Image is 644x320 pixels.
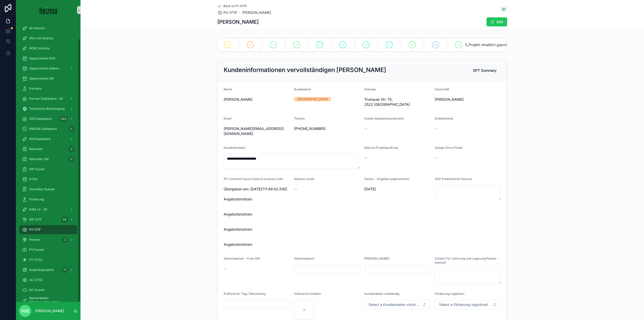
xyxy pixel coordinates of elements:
[435,155,438,160] span: --
[29,147,43,151] span: Reminder
[364,292,399,296] span: Kundendaten vollständig
[223,10,237,15] span: PV OTIF
[487,17,507,26] button: Edit
[469,66,501,75] button: GPT Summary
[364,117,404,120] span: Kunde Installationszeitraum
[40,6,57,14] img: App logo
[29,97,63,101] span: Partner Dashboard - All
[19,155,77,164] a: Reminder SM0
[29,56,55,60] span: Opportunities SDR
[19,165,77,174] a: WP Funnel
[19,54,77,63] a: Opportunities SDR
[68,126,74,132] div: 0
[19,255,77,264] a: PV OTSO
[16,20,80,302] div: scrollable content
[19,245,77,254] a: PV-Funnel
[364,126,367,131] span: --
[35,308,64,313] p: [PERSON_NAME]
[364,155,367,160] span: --
[435,126,438,131] span: --
[19,44,77,53] a: NORD Attacke
[217,4,247,8] a: Back to PV OTIF
[62,267,68,273] div: 71
[19,175,77,184] a: OTSO
[19,296,77,305] a: Nacharbeiten (Monteure/Gewerke)
[19,265,77,274] a: Expertenprojekte71
[364,300,431,309] button: Select Button
[224,97,290,102] span: [PERSON_NAME]
[29,248,44,252] span: PV-Funnel
[19,275,77,285] a: AC OTSO
[217,18,259,25] h1: [PERSON_NAME]
[439,302,488,307] span: Select a Förderung registriert
[435,146,463,150] span: Google Drive Folder
[294,87,311,91] span: Bundesland
[223,4,247,8] span: Back to PV OTIF
[29,167,45,171] span: WP Funnel
[224,66,386,74] h2: Kundeninformationen vervollständigen [PERSON_NAME]
[19,225,77,234] a: PV OTIF
[224,187,290,247] span: Übergeben am: [DATE]T11:49:02.518Z Angebotsnotizen: Angebotsnotizen: Angebotsnotizen: Angebotsnot...
[29,46,50,50] span: NORD Attacke
[29,207,47,211] span: DiBA v2 - All
[364,97,431,107] span: Trumauer Str. 70, 2522 [GEOGRAPHIC_DATA]
[294,177,314,181] span: Notizen vorab
[61,217,68,223] div: 34
[19,24,77,33] a: 4k Attacke
[19,64,77,73] a: Opportunities (Admin
[294,257,314,260] span: Geburtsdatum
[224,117,231,120] span: Email
[242,10,271,15] a: [PERSON_NAME]
[29,87,42,91] span: Partners
[473,68,497,73] span: GPT Summary
[364,257,389,260] span: [PERSON_NAME]
[294,126,360,131] span: [PHONE_NUMBER]
[29,268,54,272] span: Expertenprojekte
[29,77,54,81] span: Opportunities SM
[59,116,68,122] div: 243
[435,257,498,264] span: Zufahrt für Lieferung und Lagerung Panele - manuell
[224,266,227,271] span: --
[435,300,501,309] button: Select Button
[29,36,53,40] span: Old-Lost Attacke
[19,235,77,244] a: Heiama2
[29,117,52,121] span: SDR Dashboard
[294,187,297,192] span: --
[29,197,44,201] span: Förderung
[19,84,77,93] a: Partners
[435,87,449,91] span: OwnerSM
[364,146,398,150] span: Notizen Projektprüfung
[19,134,77,144] a: SM Dashboard
[29,258,43,262] span: PV OTSO
[29,177,38,181] span: OTSO
[29,238,40,242] span: Heiama
[364,177,409,181] span: Datum - Angebot angenommen
[435,292,464,296] span: Förderung registriert
[68,146,74,152] div: 0
[19,215,77,224] a: WP OTIF34
[294,117,305,120] span: Telefon
[29,218,42,222] span: WP OTIF
[435,97,501,102] span: [PERSON_NAME]
[364,187,431,192] span: [DATE]
[294,292,321,296] span: Vollmacht erhalten
[465,42,509,47] span: 5_Projekt inhaltlich geprüft
[19,74,77,83] a: Opportunities SM
[435,117,453,120] span: Ersttelefonat
[364,87,376,91] span: Adresse
[19,205,77,214] a: DiBA v2 - All
[224,292,265,296] span: Präferierter Tag / Wochentag
[224,177,283,181] span: PV Comment (aus Closes & Invoices Link)
[29,26,45,30] span: 4k Attacke
[62,237,68,243] div: 2
[224,257,260,260] span: Geburtsdatum - from SM
[224,87,232,91] span: Name
[29,296,72,304] span: Nacharbeiten (Monteure/Gewerke)
[19,145,77,154] a: Reminder0
[29,137,50,141] span: SM Dashboard
[29,157,49,161] span: Reminder SM
[19,124,77,133] a: SMSDR Dashboard0
[297,97,328,101] div: [GEOGRAPHIC_DATA]
[19,286,77,295] a: AC-Funnel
